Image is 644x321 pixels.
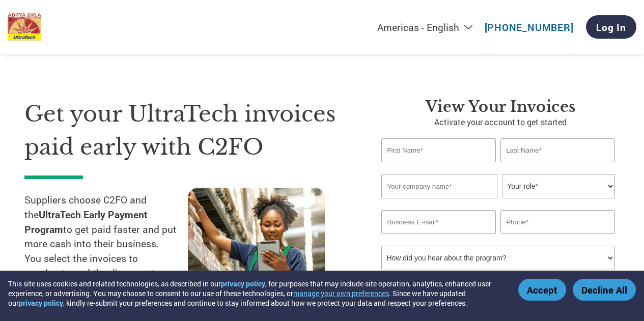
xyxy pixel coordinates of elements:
[24,208,148,236] strong: UltraTech Early Payment Program
[381,174,497,198] input: Your company name*
[8,13,41,41] img: UltraTech
[188,188,325,288] img: supply chain worker
[381,138,495,162] input: First Name*
[500,163,614,170] div: Invalid last name or last name is too long
[381,235,495,242] div: Inavlid Email Address
[518,279,566,301] button: Accept
[500,235,614,242] div: Inavlid Phone Number
[24,98,351,163] h1: Get your UltraTech invoices paid early with C2FO
[586,15,636,39] a: Log In
[381,98,620,116] h3: View Your Invoices
[485,21,574,34] a: [PHONE_NUMBER]
[500,210,614,234] input: Phone*
[381,163,495,170] div: Invalid first name or first name is too long
[573,279,636,301] button: Decline All
[381,116,620,128] p: Activate your account to get started
[502,174,614,198] select: Title/Role
[381,210,495,234] input: Invalid Email format
[293,288,389,298] button: manage your own preferences
[221,279,265,288] a: privacy policy
[24,193,188,296] p: Suppliers choose C2FO and the to get paid faster and put more cash into their business. You selec...
[8,279,503,308] div: This site uses cookies and related technologies, as described in our , for purposes that may incl...
[381,199,614,206] div: Invalid company name or company name is too long
[19,298,63,308] a: privacy policy
[500,138,614,162] input: Last Name*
